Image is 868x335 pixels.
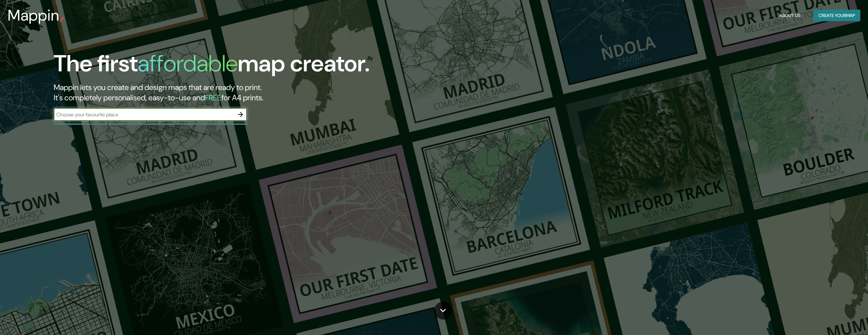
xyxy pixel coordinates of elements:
input: Choose your favourite place [54,111,234,118]
button: About Us [777,10,803,22]
h2: Mappin lets you create and design maps that are ready to print. It's completely personalised, eas... [54,82,488,103]
h1: The first map creator. [54,50,370,82]
iframe: Help widget launcher [811,310,861,328]
h1: affordable [138,49,238,78]
button: Create yourmap [813,10,860,22]
img: mappin-pin [60,17,65,22]
h5: FREE [205,93,221,103]
h3: Mappin [8,6,60,24]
